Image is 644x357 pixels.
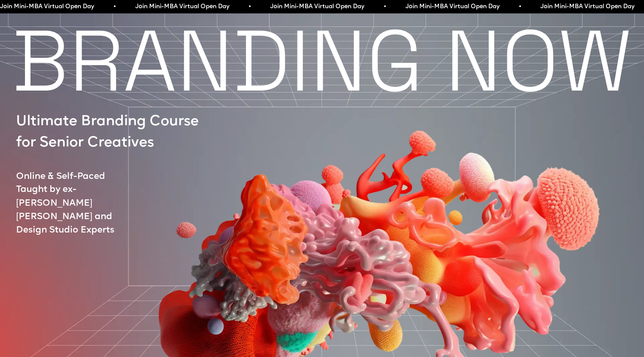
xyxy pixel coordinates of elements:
[384,1,386,12] span: •
[519,1,521,12] span: •
[16,111,209,154] p: Ultimate Branding Course for Senior Creatives
[249,1,251,12] span: •
[16,183,145,237] p: Taught by ex-[PERSON_NAME] [PERSON_NAME] and Design Studio Experts
[113,1,116,12] span: •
